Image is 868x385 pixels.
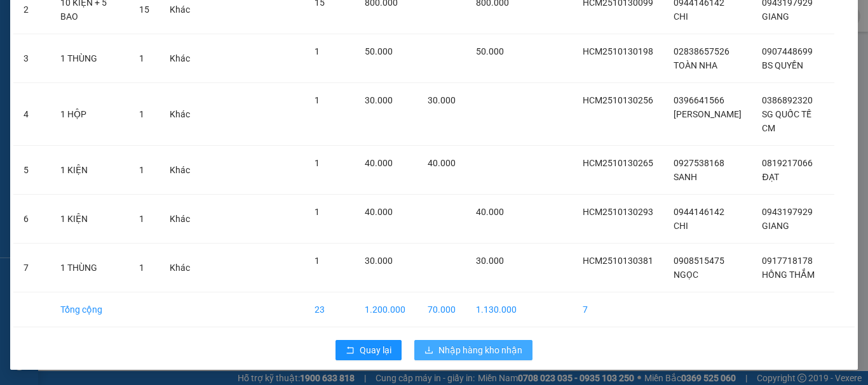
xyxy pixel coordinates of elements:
[674,60,717,70] span: TOÀN NHA
[424,346,433,356] span: download
[762,172,778,182] span: ĐẠT
[365,46,393,56] span: 50.000
[139,263,144,273] span: 1
[674,109,742,119] span: [PERSON_NAME]
[159,83,200,146] td: Khác
[674,158,724,168] span: 0927538168
[360,343,391,357] span: Quay lại
[674,172,697,182] span: SANH
[159,34,200,83] td: Khác
[428,95,456,105] span: 30.000
[674,95,724,105] span: 0396641566
[762,95,813,105] span: 0386892320
[428,158,456,168] span: 40.000
[13,34,50,83] td: 3
[466,292,527,327] td: 1.130.000
[139,4,149,15] span: 15
[139,109,144,119] span: 1
[159,146,200,195] td: Khác
[674,256,724,266] span: 0908515475
[674,46,729,56] span: 02838657526
[315,256,320,266] span: 1
[762,11,789,22] span: GIANG
[13,83,50,146] td: 4
[762,256,813,266] span: 0917718178
[355,292,417,327] td: 1.200.000
[50,34,129,83] td: 1 THÙNG
[50,83,129,146] td: 1 HỘP
[315,95,320,105] span: 1
[159,244,200,292] td: Khác
[762,158,813,168] span: 0819217066
[315,158,320,168] span: 1
[674,270,698,280] span: NGỌC
[13,146,50,195] td: 5
[583,46,653,56] span: HCM2510130198
[50,146,129,195] td: 1 KIỆN
[583,207,653,217] span: HCM2510130293
[674,221,688,231] span: CHI
[583,256,653,266] span: HCM2510130381
[573,292,663,327] td: 7
[762,270,815,280] span: HỒNG THẮM
[476,256,504,266] span: 30.000
[762,46,813,56] span: 0907448699
[50,292,129,327] td: Tổng cộng
[583,95,653,105] span: HCM2510130256
[139,165,144,175] span: 1
[13,244,50,292] td: 7
[583,158,653,168] span: HCM2510130265
[476,207,504,217] span: 40.000
[476,46,504,56] span: 50.000
[417,292,466,327] td: 70.000
[762,207,813,217] span: 0943197929
[139,53,144,63] span: 1
[159,195,200,244] td: Khác
[365,207,393,217] span: 40.000
[762,109,811,133] span: SG QUỐC TẾ CM
[304,292,355,327] td: 23
[315,46,320,56] span: 1
[365,256,393,266] span: 30.000
[762,221,789,231] span: GIANG
[762,60,803,70] span: BS QUYỀN
[674,11,688,22] span: CHI
[13,195,50,244] td: 6
[315,207,320,217] span: 1
[346,346,355,356] span: rollback
[139,214,144,224] span: 1
[365,158,393,168] span: 40.000
[414,340,532,360] button: downloadNhập hàng kho nhận
[674,207,724,217] span: 0944146142
[50,195,129,244] td: 1 KIỆN
[438,343,522,357] span: Nhập hàng kho nhận
[365,95,393,105] span: 30.000
[50,244,129,292] td: 1 THÙNG
[336,340,402,360] button: rollbackQuay lại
